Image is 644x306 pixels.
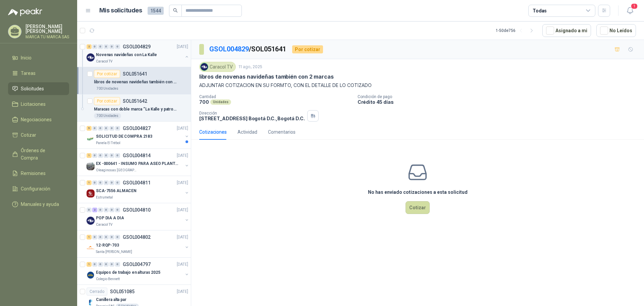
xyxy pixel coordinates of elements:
span: Negociaciones [21,116,52,123]
a: Configuración [8,182,69,195]
p: [DATE] [177,44,188,50]
p: ADJUNTAR COTIZACION EN SU FORMTO, CON EL DETALLE DE LO COTIZADO [199,82,636,89]
p: [DATE] [177,152,188,159]
button: No Leídos [596,24,636,37]
div: Caracol TV [199,62,236,72]
img: Company Logo [87,217,95,225]
img: Company Logo [87,271,95,279]
p: [DATE] [177,180,188,186]
p: SOL051642 [123,99,147,103]
div: 0 [109,126,114,131]
span: Manuales y ayuda [21,201,59,208]
span: search [173,8,178,13]
a: 2 0 0 0 0 0 GSOL004829[DATE] Company LogoNovenas navideñas con La KalleCaracol TV [87,43,190,64]
div: 0 [115,208,120,212]
img: Company Logo [87,189,95,198]
p: Santa [PERSON_NAME] [96,249,132,255]
p: libros de novenas navideñas también con 2 marcas [199,73,333,80]
p: 700 [199,99,209,105]
span: Configuración [21,185,50,192]
div: 1 [87,235,92,239]
div: 0 [92,235,97,239]
p: GSOL004829 [123,44,151,49]
span: Licitaciones [21,100,46,108]
a: Por cotizarSOL051641libros de novenas navideñas también con 2 marcas700 Unidades [77,67,191,94]
p: 12-RQP-703 [96,242,119,249]
p: SCA-7556 ALMACEN [96,188,137,194]
a: Órdenes de Compra [8,144,69,164]
a: 1 0 0 0 0 0 GSOL004814[DATE] Company LogoEX -000641 - INSUMO PARA ASEO PLANTA EXTRACTORAOleaginos... [87,151,190,173]
span: 1 [631,3,638,9]
span: Cotizar [21,131,36,139]
p: [DATE] [177,289,188,295]
div: 0 [104,44,109,49]
a: 1 0 0 0 0 0 GSOL004811[DATE] Company LogoSCA-7556 ALMACENEstrumetal [87,179,190,200]
div: 0 [115,126,120,131]
div: 0 [109,208,114,212]
div: 5 [87,126,92,131]
p: SOL051085 [110,289,135,294]
div: 0 [92,126,97,131]
div: 0 [115,153,120,158]
a: Manuales y ayuda [8,198,69,211]
p: GSOL004810 [123,208,151,212]
p: MARCA TU MARCA SAS [25,35,69,39]
p: Cantidad [199,94,352,99]
div: 1 - 50 de 756 [496,25,537,36]
div: 0 [98,153,103,158]
div: Cerrado [87,288,107,296]
div: 2 [92,208,97,212]
div: 700 Unidades [94,86,121,91]
span: 1544 [148,7,164,15]
div: 700 Unidades [94,113,121,119]
button: Asignado a mi [542,24,591,37]
div: 0 [98,262,103,267]
h3: No has enviado cotizaciones a esta solicitud [368,188,468,196]
div: 0 [87,208,92,212]
p: [DATE] [177,234,188,241]
span: Solicitudes [21,85,44,92]
div: Todas [533,7,547,14]
a: 5 0 0 0 0 0 GSOL004827[DATE] Company LogoSOLICITUD DE COMPRA 2183Panela El Trébol [87,124,190,146]
div: 1 [87,262,92,267]
span: Remisiones [21,170,46,177]
img: Company Logo [87,53,95,61]
p: Caracol TV [96,59,112,64]
button: Cotizar [406,201,430,214]
p: Estrumetal [96,195,113,200]
p: Dirección [199,111,305,116]
img: Company Logo [87,135,95,143]
p: GSOL004814 [123,153,151,158]
div: 0 [115,262,120,267]
div: Comentarios [268,128,296,136]
div: 0 [92,153,97,158]
div: 1 [87,153,92,158]
span: Tareas [21,70,36,77]
p: Novenas navideñas con La Kalle [96,52,157,58]
a: 0 2 0 0 0 0 GSOL004810[DATE] Company LogoPOP DIA A DIACaracol TV [87,206,190,227]
p: SOL051641 [123,72,147,76]
img: Logo peakr [8,8,42,16]
a: Por cotizarSOL051642Maracas con doble marca “La Kalle y patrocinador”700 Unidades [77,94,191,122]
a: Negociaciones [8,113,69,126]
p: Equipos de trabajo en alturas 2025 [96,269,160,276]
div: 0 [115,44,120,49]
div: 0 [98,180,103,185]
p: Condición de pago [358,94,641,99]
p: [STREET_ADDRESS] Bogotá D.C. , Bogotá D.C. [199,116,305,121]
p: [DATE] [177,125,188,132]
div: 0 [92,262,97,267]
div: 0 [98,126,103,131]
a: 1 0 0 0 0 0 GSOL004802[DATE] Company Logo12-RQP-703Santa [PERSON_NAME] [87,233,190,255]
a: Solicitudes [8,82,69,95]
img: Company Logo [87,244,95,252]
div: 0 [109,44,114,49]
img: Company Logo [201,63,208,71]
p: 11 ago, 2025 [238,64,262,70]
a: Licitaciones [8,98,69,111]
img: Company Logo [87,162,95,170]
div: 0 [98,235,103,239]
a: Remisiones [8,167,69,180]
a: Cotizar [8,129,69,141]
div: 0 [115,180,120,185]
